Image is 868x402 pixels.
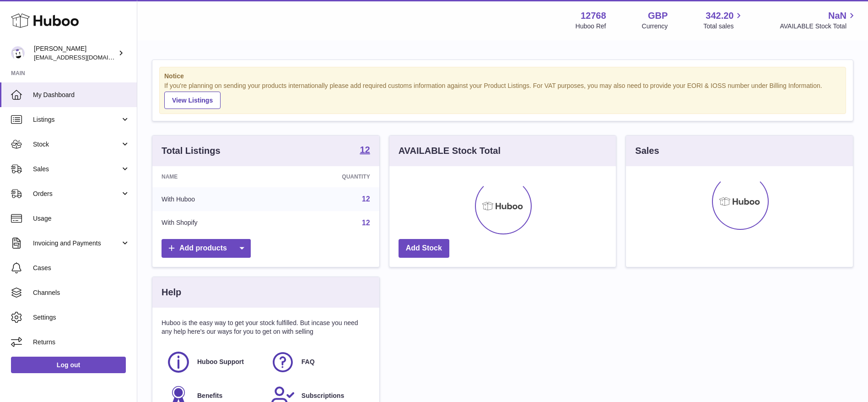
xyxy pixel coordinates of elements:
[302,391,344,400] span: Subscriptions
[706,10,733,22] span: 342.20
[33,288,130,297] span: Channels
[162,239,251,258] a: Add products
[162,319,370,336] p: Huboo is the easy way to get your stock fulfilled. But incase you need any help here's our ways f...
[576,22,606,31] div: Huboo Ref
[33,239,120,248] span: Invoicing and Payments
[11,46,25,60] img: internalAdmin-12768@internal.huboo.com
[581,10,606,22] strong: 12768
[33,313,130,322] span: Settings
[33,140,120,149] span: Stock
[164,81,841,109] div: If you're planning on sending your products internationally please add required customs informati...
[164,72,841,81] strong: Notice
[166,350,261,375] a: Huboo Support
[33,338,130,347] span: Returns
[33,214,130,223] span: Usage
[399,145,501,157] h3: AVAILABLE Stock Total
[399,239,449,258] a: Add Stock
[11,357,126,373] a: Log out
[642,22,668,31] div: Currency
[33,115,120,124] span: Listings
[33,190,120,198] span: Orders
[34,54,135,61] span: [EMAIL_ADDRESS][DOMAIN_NAME]
[33,264,130,272] span: Cases
[362,219,370,227] a: 12
[33,91,130,99] span: My Dashboard
[302,358,315,366] span: FAQ
[703,22,744,31] span: Total sales
[152,187,275,211] td: With Huboo
[164,92,221,109] a: View Listings
[33,165,120,174] span: Sales
[34,44,116,62] div: [PERSON_NAME]
[360,145,370,156] a: 12
[703,10,744,31] a: 342.20 Total sales
[162,286,181,299] h3: Help
[828,10,846,22] span: NaN
[275,166,379,187] th: Quantity
[362,195,370,203] a: 12
[648,10,668,22] strong: GBP
[360,145,370,154] strong: 12
[780,10,857,31] a: NaN AVAILABLE Stock Total
[152,166,275,187] th: Name
[152,211,275,235] td: With Shopify
[197,391,222,400] span: Benefits
[635,145,659,157] h3: Sales
[270,350,366,375] a: FAQ
[197,358,244,366] span: Huboo Support
[162,145,221,157] h3: Total Listings
[780,22,857,31] span: AVAILABLE Stock Total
